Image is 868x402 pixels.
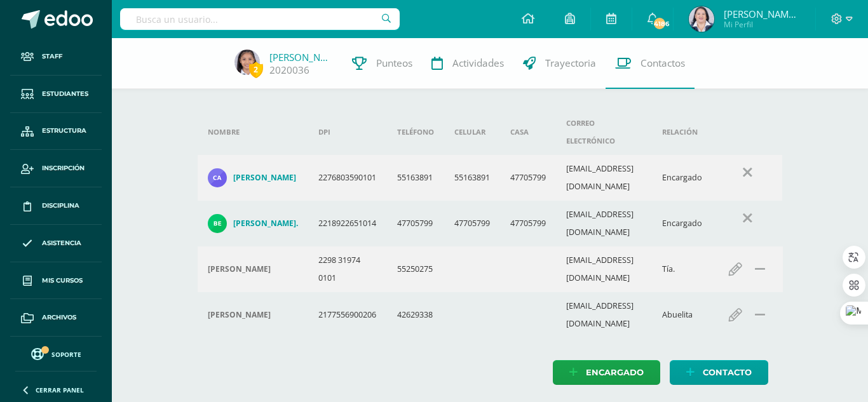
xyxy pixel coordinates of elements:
span: Estructura [42,126,86,136]
td: 42629338 [387,292,444,338]
span: Mis cursos [42,276,83,286]
a: Estructura [10,113,102,151]
span: Contacto [703,361,752,384]
td: Encargado [652,201,712,246]
span: Staff [42,51,62,62]
img: e3bfff2d25c93996829b56cb9624c78f.png [234,50,260,75]
td: 55163891 [444,155,500,201]
a: Soporte [15,345,97,362]
td: 47705799 [387,201,444,246]
a: Contactos [606,38,695,89]
img: 812691dd50c60657acb335e072896052.png [208,168,227,187]
td: Encargado [652,155,712,201]
span: 4186 [653,17,667,30]
span: Disciplina [42,201,79,211]
td: [EMAIL_ADDRESS][DOMAIN_NAME] [556,201,652,246]
a: [PERSON_NAME] [269,51,333,64]
td: 2218922651014 [308,201,388,246]
th: Celular [444,109,500,155]
a: Punteos [342,38,422,89]
h4: [PERSON_NAME] [233,173,296,183]
td: 55250275 [387,246,444,292]
span: Actividades [452,57,504,70]
h4: [PERSON_NAME] [208,264,271,274]
span: [PERSON_NAME][US_STATE] [724,8,800,20]
a: Trayectoria [513,38,606,89]
td: 2298 31974 0101 [308,246,388,292]
a: Actividades [422,38,513,89]
span: Encargado [586,361,644,384]
span: Trayectoria [545,57,596,70]
div: Edna Ninet Méndez Pérez [208,310,298,320]
img: e79358d030641ddeefd43c348056feb9.png [208,214,227,233]
td: 47705799 [500,155,556,201]
td: [EMAIL_ADDRESS][DOMAIN_NAME] [556,155,652,201]
td: Abuelita [652,292,712,338]
th: Teléfono [387,109,444,155]
td: Tía. [652,246,712,292]
a: [PERSON_NAME] [208,168,298,187]
a: Archivos [10,299,102,337]
a: [PERSON_NAME]. [208,214,298,233]
td: 47705799 [500,201,556,246]
td: 2276803590101 [308,155,388,201]
span: Punteos [376,57,412,70]
a: Asistencia [10,225,102,262]
a: Disciplina [10,187,102,225]
span: Asistencia [42,238,81,248]
span: Mi Perfil [724,19,800,30]
th: Relación [652,109,712,155]
td: 55163891 [387,155,444,201]
span: Inscripción [42,163,85,173]
th: Casa [500,109,556,155]
th: DPI [308,109,388,155]
span: Archivos [42,312,76,323]
a: 2020036 [269,64,309,77]
a: Contacto [670,360,768,385]
span: Cerrar panel [36,385,84,394]
td: 47705799 [444,201,500,246]
span: Estudiantes [42,89,88,99]
input: Busca un usuario... [120,8,400,30]
div: Alma Vivian Méndez [208,264,298,274]
span: Soporte [51,350,81,359]
span: Contactos [641,57,685,70]
h4: [PERSON_NAME] [208,310,271,320]
span: 2 [249,62,263,77]
a: Estudiantes [10,76,102,113]
a: Encargado [553,360,660,385]
img: 91010995ba55083ab2a46da906f26f18.png [689,6,714,32]
td: 2177556900206 [308,292,388,338]
td: [EMAIL_ADDRESS][DOMAIN_NAME] [556,246,652,292]
a: Mis cursos [10,262,102,300]
td: [EMAIL_ADDRESS][DOMAIN_NAME] [556,292,652,338]
th: Nombre [198,109,308,155]
a: Staff [10,38,102,76]
h4: [PERSON_NAME]. [233,218,298,229]
a: Inscripción [10,150,102,187]
th: Correo electrónico [556,109,652,155]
